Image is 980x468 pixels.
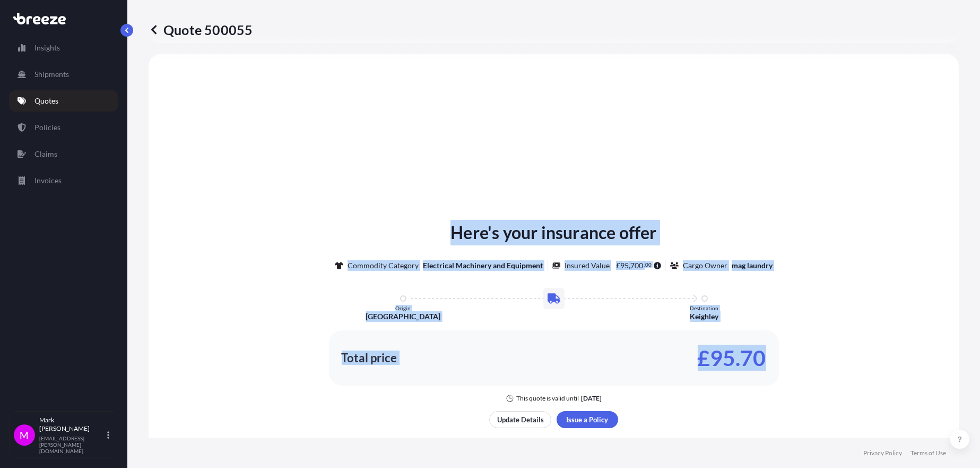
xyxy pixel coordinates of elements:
p: Quote 500055 [149,21,253,38]
p: This quote is valid until [516,394,579,403]
p: Electrical Machinery and Equipment [423,260,543,271]
span: . [644,263,645,267]
button: Update Details [489,411,551,428]
p: Share quote via email [526,438,593,448]
p: Mark [PERSON_NAME] [39,416,105,433]
span: , [629,262,630,269]
button: Issue a Policy [557,411,618,428]
button: Share quote via email [489,435,618,452]
p: Cargo Owner [683,260,727,271]
a: Shipments [9,64,118,85]
p: [EMAIL_ADDRESS][PERSON_NAME][DOMAIN_NAME] [39,435,105,454]
p: [DATE] [581,394,602,403]
p: Insured Value [565,260,610,271]
p: mag laundry [732,260,773,271]
p: Commodity Category [348,260,419,271]
a: Insights [9,37,118,58]
span: 00 [645,263,652,267]
a: Invoices [9,170,118,191]
a: Policies [9,117,118,138]
span: M [20,430,29,440]
a: Terms of Use [910,449,946,457]
span: 95 [620,262,629,269]
p: Destination [690,305,719,311]
p: [GEOGRAPHIC_DATA] [366,311,440,322]
span: 700 [630,262,643,269]
p: Total price [342,353,397,363]
span: £ [616,262,620,269]
p: Insights [34,42,60,53]
p: Here's your insurance offer [450,220,656,245]
p: Invoices [34,175,62,186]
p: Origin [395,305,411,311]
p: Quotes [34,96,58,106]
a: Claims [9,143,118,165]
p: Shipments [34,69,69,80]
p: Policies [34,122,60,133]
p: Keighley [690,311,719,322]
a: Privacy Policy [863,449,902,457]
a: Quotes [9,90,118,112]
p: Claims [34,149,57,159]
p: Update Details [497,414,544,425]
p: Issue a Policy [567,414,609,425]
p: £95.70 [698,350,766,367]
